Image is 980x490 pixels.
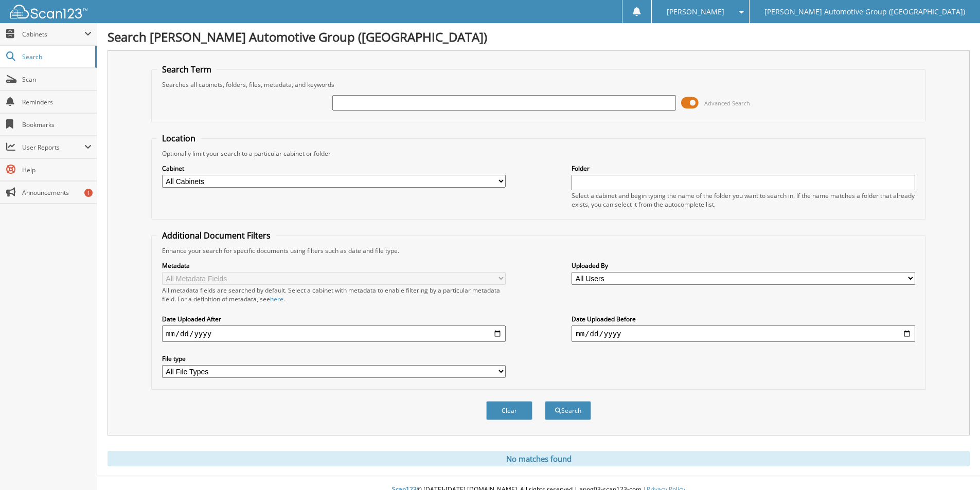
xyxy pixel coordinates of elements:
[22,52,90,61] span: Search
[704,99,750,107] span: Advanced Search
[667,9,724,15] span: [PERSON_NAME]
[162,286,506,303] div: All metadata fields are searched by default. Select a cabinet with metadata to enable filtering b...
[572,191,915,209] div: Select a cabinet and begin typing the name of the folder you want to search in. If the name match...
[162,164,506,173] label: Cabinet
[162,325,506,342] input: start
[22,143,84,152] span: User Reports
[157,149,920,158] div: Optionally limit your search to a particular cabinet or folder
[486,401,532,420] button: Clear
[157,80,920,89] div: Searches all cabinets, folders, files, metadata, and keywords
[22,188,92,197] span: Announcements
[270,295,283,303] a: here
[22,120,92,129] span: Bookmarks
[162,261,506,270] label: Metadata
[108,28,970,45] h1: Search [PERSON_NAME] Automotive Group ([GEOGRAPHIC_DATA])
[572,325,915,342] input: end
[764,9,965,15] span: [PERSON_NAME] Automotive Group ([GEOGRAPHIC_DATA])
[22,166,92,174] span: Help
[572,315,915,323] label: Date Uploaded Before
[162,354,506,363] label: File type
[22,98,92,106] span: Reminders
[572,164,915,173] label: Folder
[157,246,920,255] div: Enhance your search for specific documents using filters such as date and file type.
[22,30,84,39] span: Cabinets
[157,133,201,144] legend: Location
[157,230,276,241] legend: Additional Document Filters
[157,64,217,75] legend: Search Term
[162,315,506,323] label: Date Uploaded After
[22,75,92,84] span: Scan
[545,401,591,420] button: Search
[10,5,87,19] img: scan123-logo-white.svg
[84,189,93,197] div: 1
[108,451,970,466] div: No matches found
[572,261,915,270] label: Uploaded By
